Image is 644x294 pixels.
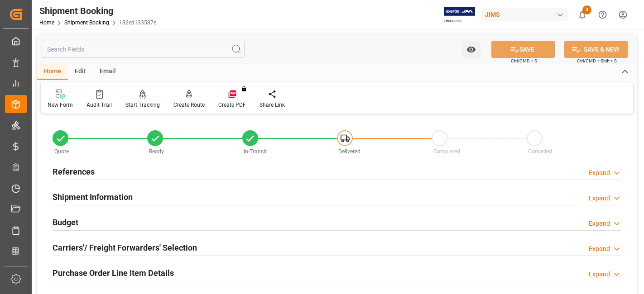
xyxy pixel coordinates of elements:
h2: Purchase Order Line Item Details [53,267,174,279]
div: Share Link [260,101,285,109]
div: Expand [589,168,610,178]
span: Ctrl/CMD + Shift + S [577,57,617,64]
div: Expand [589,244,610,254]
div: Start Tracking [125,101,160,109]
span: Ready [149,148,164,155]
input: Search Fields [42,41,245,58]
button: JIMS [481,6,572,23]
button: SAVE & NEW [564,41,628,58]
h2: Shipment Information [53,191,133,203]
div: Expand [589,194,610,203]
span: 3 [582,5,591,14]
h2: Budget [53,216,78,228]
h2: References [53,166,95,178]
div: Expand [589,219,610,228]
button: Help Center [592,5,613,25]
span: Delivered [338,148,360,155]
div: JIMS [481,8,568,21]
span: Quote [54,148,69,155]
button: show 3 new notifications [572,5,592,25]
img: Exertis%20JAM%20-%20Email%20Logo.jpg_1722504956.jpg [444,7,475,23]
span: Cancelled [528,148,552,155]
span: Ctrl/CMD + S [511,57,537,64]
h2: Carriers'/ Freight Forwarders' Selection [53,242,197,254]
div: Audit Trail [87,101,112,109]
span: Completed [433,148,460,155]
a: Shipment Booking [64,19,109,26]
div: New Form [48,101,73,109]
a: Home [39,19,54,26]
span: In-Transit [244,148,267,155]
div: Create Route [173,101,205,109]
div: Expand [589,270,610,279]
div: Home [37,64,68,80]
div: Edit [68,64,93,80]
div: Shipment Booking [39,4,156,18]
button: open menu [462,41,481,58]
button: SAVE [491,41,555,58]
div: Email [93,64,123,80]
